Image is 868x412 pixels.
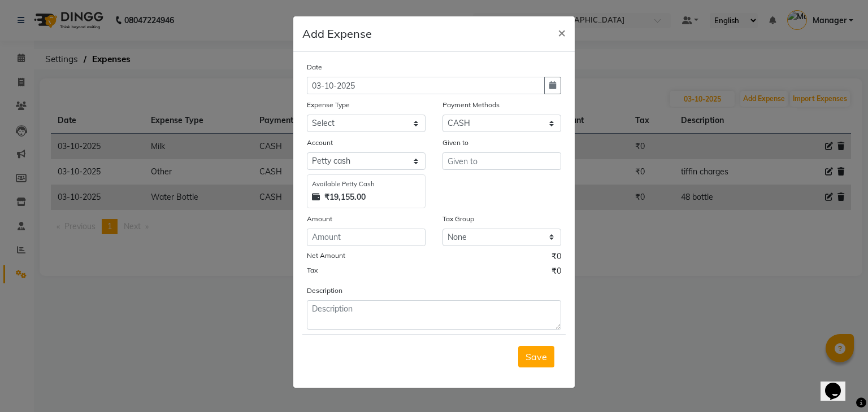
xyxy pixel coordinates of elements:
label: Account [307,138,333,148]
h5: Add Expense [302,25,372,42]
input: Amount [307,229,426,246]
iframe: chat widget [821,367,857,401]
strong: ₹19,155.00 [324,191,366,203]
span: × [558,24,566,41]
label: Payment Methods [442,100,500,110]
label: Given to [442,138,468,148]
input: Given to [442,152,561,170]
label: Net Amount [307,251,345,261]
button: Save [518,346,554,367]
label: Tax [307,265,318,275]
div: Available Petty Cash [312,179,420,189]
span: ₹0 [552,265,561,280]
label: Date [307,62,322,72]
label: Tax Group [442,214,474,224]
label: Expense Type [307,100,350,110]
label: Amount [307,214,332,224]
span: Save [526,351,547,362]
label: Description [307,286,342,296]
button: Close [549,16,575,48]
span: ₹0 [552,251,561,265]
